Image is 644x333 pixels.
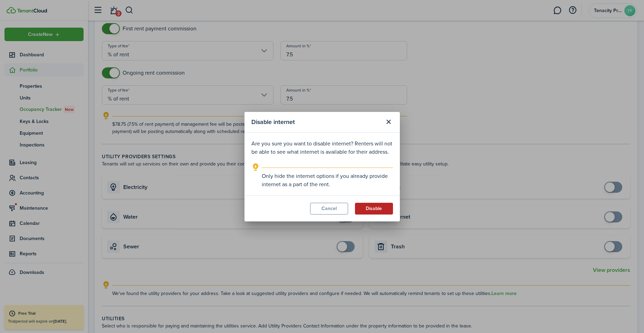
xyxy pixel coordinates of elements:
[251,140,393,156] p: Are you sure you want to disable internet? Renters will not be able to see what internet is avail...
[355,203,393,215] button: Disable
[251,115,381,129] modal-title: Disable internet
[383,116,395,128] button: Close modal
[251,163,260,171] i: outline
[310,203,348,215] button: Cancel
[262,172,393,189] explanation-description: Only hide the internet options if you already provide internet as a part of the rent.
